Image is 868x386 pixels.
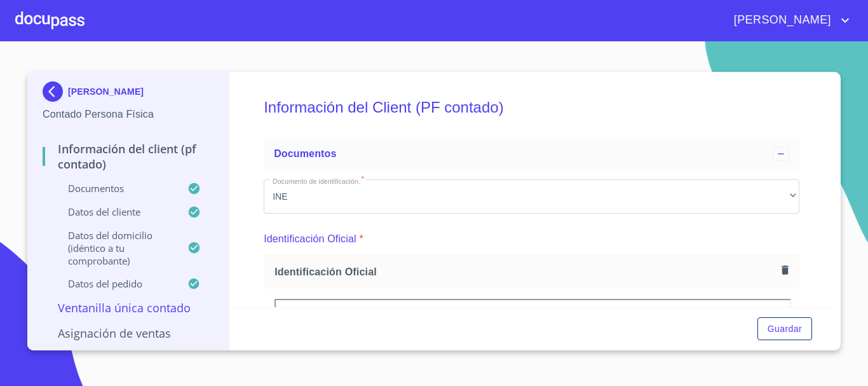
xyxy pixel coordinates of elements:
button: Guardar [757,317,812,341]
div: Documentos [264,139,799,169]
img: Docupass spot blue [43,81,68,102]
div: INE [264,179,799,214]
span: Guardar [768,321,802,337]
p: Ventanilla única contado [43,300,214,315]
p: Datos del domicilio (idéntico a tu comprobante) [43,229,187,267]
span: [PERSON_NAME] [724,10,837,31]
p: Información del Client (PF contado) [43,141,214,172]
p: Contado Persona Física [43,107,214,122]
p: Asignación de Ventas [43,326,214,341]
p: Documentos [43,182,187,195]
div: [PERSON_NAME] [43,81,214,107]
p: [PERSON_NAME] [68,86,144,97]
span: Documentos [274,148,336,159]
p: Identificación Oficial [264,231,356,247]
p: Datos del cliente [43,205,187,218]
button: account of current user [724,10,853,31]
span: Identificación Oficial [275,265,776,279]
h5: Información del Client (PF contado) [264,81,799,134]
p: Datos del pedido [43,277,187,290]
